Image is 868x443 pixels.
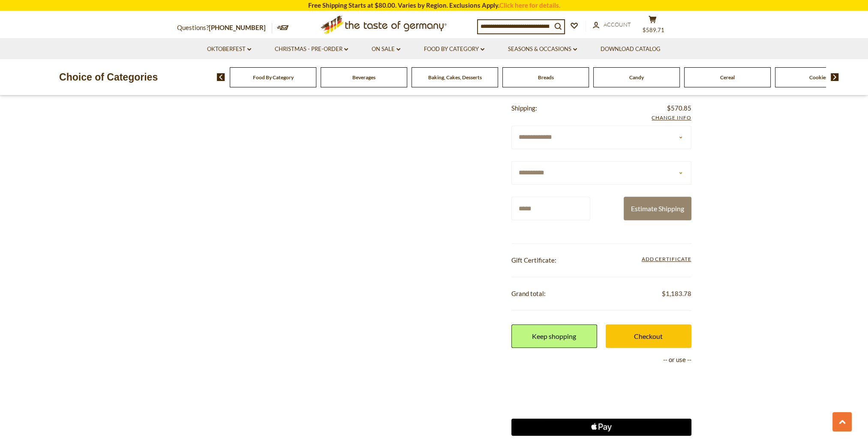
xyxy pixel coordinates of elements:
span: Account [604,21,631,28]
span: Gift Certificate: [511,256,556,264]
a: Cereal [720,74,735,81]
a: Download Catalog [601,45,661,54]
p: -- or use -- [511,354,691,365]
a: Oktoberfest [207,45,251,54]
a: On Sale [372,45,400,54]
iframe: PayPal-paylater [511,395,691,412]
img: next arrow [831,73,839,81]
img: previous arrow [217,73,225,81]
span: $1,183.78 [662,288,691,299]
a: Candy [629,74,644,81]
a: Christmas - PRE-ORDER [275,45,348,54]
a: Keep shopping [511,324,597,348]
a: Baking, Cakes, Desserts [428,74,482,81]
a: Checkout [606,324,691,348]
span: $570.85 [667,103,691,114]
a: Seasons & Occasions [508,45,577,54]
a: Beverages [352,74,375,81]
a: Click here for details. [499,1,560,9]
a: Food By Category [424,45,484,54]
p: Questions? [177,22,272,33]
button: $589.71 [640,15,666,37]
span: Shipping: [511,104,537,112]
button: Estimate Shipping [624,197,691,220]
span: $589.71 [643,27,664,33]
a: Food By Category [253,74,294,81]
a: [PHONE_NUMBER] [209,24,266,31]
a: Account [593,20,631,30]
span: Add Certificate [642,255,691,264]
a: Cookies [809,74,828,81]
a: Breads [538,74,554,81]
span: Grand total: [511,290,546,297]
iframe: PayPal-paypal [511,371,691,389]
